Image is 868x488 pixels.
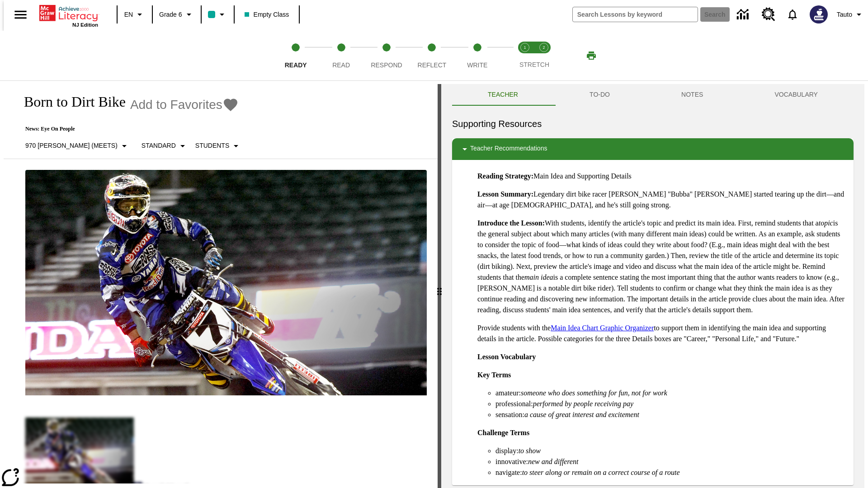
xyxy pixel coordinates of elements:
button: TO-DO [554,84,646,106]
em: topic [819,219,833,227]
strong: Reading Strategy: [477,172,533,180]
li: navigate: [495,467,846,478]
input: search field [573,7,698,22]
span: Empty Class [245,10,289,19]
h6: Supporting Resources [452,117,854,131]
button: NOTES [646,84,739,106]
div: Teacher Recommendations [452,138,854,160]
strong: Lesson Summary: [477,190,533,198]
span: Respond [371,61,402,69]
p: Legendary dirt bike racer [PERSON_NAME] "Bubba" [PERSON_NAME] started tearing up the dirt—and air... [477,189,846,211]
strong: Key Terms [477,371,511,379]
span: Read [332,61,350,69]
span: Write [467,61,487,69]
span: Grade 6 [159,10,182,19]
li: sensation: [495,409,846,420]
h1: Born to Dirt Bike [14,94,126,110]
text: 2 [542,45,545,50]
span: Ready [285,61,307,69]
button: Select Student [192,138,245,154]
a: Data Center [731,2,756,27]
em: main idea [524,273,553,281]
img: Motocross racer James Stewart flies through the air on his dirt bike. [25,170,427,396]
button: Print [577,47,606,64]
strong: Challenge Terms [477,429,529,436]
li: innovative: [495,456,846,467]
button: Open side menu [7,1,34,28]
button: Language: EN, Select a language [120,6,149,23]
em: to show [519,447,541,455]
p: News: Eye On People [14,126,245,132]
img: Avatar [810,5,828,23]
li: professional: [495,399,846,409]
span: Tauto [837,10,852,19]
button: Write step 5 of 5 [451,31,504,80]
p: Teacher Recommendations [470,144,547,155]
button: Read step 2 of 5 [315,31,367,80]
button: VOCABULARY [739,84,854,106]
button: Reflect step 4 of 5 [406,31,458,80]
p: Students [195,141,229,150]
div: reading [4,84,438,483]
button: Ready step 1 of 5 [269,31,322,80]
li: display: [495,446,846,456]
span: STRETCH [519,61,549,68]
button: Class color is teal. Change class color [204,6,231,23]
a: Main Idea Chart Graphic Organizer [551,324,654,332]
p: Standard [142,141,176,150]
button: Profile/Settings [833,6,868,23]
span: EN [124,10,133,19]
button: Grade: Grade 6, Select a grade [156,6,198,23]
span: NJ Edition [72,22,98,28]
li: amateur: [495,388,846,399]
button: Teacher [452,84,554,106]
div: Instructional Panel Tabs [452,84,854,106]
button: Add to Favorites - Born to Dirt Bike [130,97,239,113]
p: 970 [PERSON_NAME] (Meets) [25,141,118,150]
button: Respond step 3 of 5 [360,31,413,80]
span: Add to Favorites [130,98,222,112]
text: 1 [524,45,526,50]
p: Provide students with the to support them in identifying the main idea and supporting details in ... [477,323,846,344]
em: to steer along or remain on a correct course of a route [522,469,680,476]
div: Home [39,3,98,28]
em: new and different [528,458,578,465]
em: a cause of great interest and excitement [524,411,639,418]
button: Scaffolds, Standard [138,138,192,154]
a: Notifications [781,3,804,26]
button: Stretch Respond step 2 of 2 [531,31,557,80]
button: Stretch Read step 1 of 2 [512,31,538,80]
span: Reflect [418,61,447,69]
strong: Introduce the Lesson: [477,219,545,227]
a: Resource Center, Will open in new tab [756,2,781,27]
em: someone who does something for fun, not for work [521,389,667,397]
em: performed by people receiving pay [533,400,633,408]
p: Main Idea and Supporting Details [477,171,846,182]
div: activity [441,84,864,488]
strong: Lesson Vocabulary [477,353,536,361]
button: Select a new avatar [804,3,833,26]
button: Select Lexile, 970 Lexile (Meets) [22,138,133,154]
p: With students, identify the article's topic and predict its main idea. First, remind students tha... [477,218,846,315]
div: Press Enter or Spacebar and then press right and left arrow keys to move the slider [438,84,441,488]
